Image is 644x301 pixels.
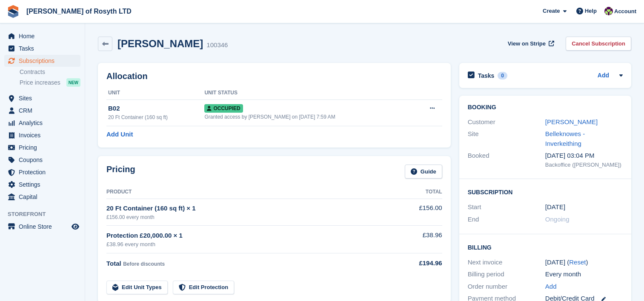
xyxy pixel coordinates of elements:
a: Price increases NEW [20,78,80,87]
span: Storefront [8,210,85,219]
a: menu [4,129,80,141]
span: Protection [19,166,70,178]
span: Pricing [19,142,70,153]
a: Cancel Subscription [566,37,631,51]
span: Capital [19,191,70,203]
span: CRM [19,105,70,116]
img: stora-icon-8386f47178a22dfd0bd8f6a31ec36ba5ce8667c1dd55bd0f319d3a0aa187defe.svg [7,5,20,18]
time: 2025-08-22 23:00:00 UTC [545,202,565,212]
a: [PERSON_NAME] [545,118,598,125]
a: menu [4,92,80,104]
th: Product [106,185,391,199]
div: 0 [498,72,507,80]
a: menu [4,191,80,203]
div: 100346 [206,40,228,50]
th: Unit [106,86,204,100]
span: View on Stripe [508,40,546,48]
div: Every month [545,270,623,279]
div: Billing period [468,270,545,279]
h2: Subscription [468,187,623,196]
div: Booked [468,151,545,169]
a: Add Unit [106,130,133,139]
a: [PERSON_NAME] of Rosyth LTD [23,4,135,18]
a: Edit Unit Types [106,281,168,295]
span: Before discounts [123,261,165,267]
a: menu [4,166,80,178]
th: Total [391,185,442,199]
span: Price increases [20,79,60,87]
a: menu [4,154,80,166]
a: Reset [569,258,586,266]
a: Preview store [70,221,80,232]
div: Start [468,202,545,212]
a: menu [4,30,80,42]
td: £38.96 [391,226,442,253]
span: Total [106,260,121,267]
a: menu [4,105,80,116]
a: Contracts [20,68,80,76]
th: Unit Status [204,86,413,100]
a: View on Stripe [504,37,556,51]
div: Site [468,129,545,148]
a: menu [4,142,80,153]
div: NEW [66,78,80,87]
h2: Pricing [106,165,135,179]
div: End [468,215,545,224]
div: [DATE] ( ) [545,258,623,267]
span: Help [585,7,597,15]
img: Nina Briggs [604,7,613,15]
a: menu [4,117,80,129]
h2: Billing [468,243,623,251]
div: Next invoice [468,258,545,267]
a: menu [4,221,80,233]
div: B02 [108,104,204,114]
div: £194.96 [391,258,442,268]
span: Invoices [19,129,70,141]
h2: Booking [468,104,623,111]
div: [DATE] 03:04 PM [545,151,623,161]
a: Edit Protection [173,281,234,295]
span: Home [19,30,70,42]
a: menu [4,43,80,54]
div: £38.96 every month [106,240,391,249]
span: Occupied [204,104,243,113]
div: 20 Ft Container (160 sq ft) × 1 [106,204,391,213]
div: Backoffice ([PERSON_NAME]) [545,161,623,169]
h2: Tasks [478,72,495,80]
span: Settings [19,179,70,190]
div: £156.00 every month [106,213,391,221]
a: Belleknowes - Inverkeithing [545,130,585,147]
span: Online Store [19,221,70,233]
div: Order number [468,282,545,292]
span: Create [543,7,560,15]
span: Ongoing [545,216,570,223]
div: 20 Ft Container (160 sq ft) [108,114,204,121]
span: Coupons [19,154,70,166]
a: menu [4,179,80,190]
h2: Allocation [106,71,442,81]
a: Add [545,282,557,292]
span: Sites [19,92,70,104]
a: Add [598,71,609,81]
span: Subscriptions [19,55,70,67]
a: menu [4,55,80,67]
span: Analytics [19,117,70,129]
div: Granted access by [PERSON_NAME] on [DATE] 7:59 AM [204,113,413,121]
span: Account [614,7,636,16]
div: Customer [468,117,545,127]
span: Tasks [19,43,70,54]
a: Guide [405,165,442,179]
h2: [PERSON_NAME] [117,38,203,49]
div: Protection £20,000.00 × 1 [106,231,391,241]
td: £156.00 [391,199,442,225]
